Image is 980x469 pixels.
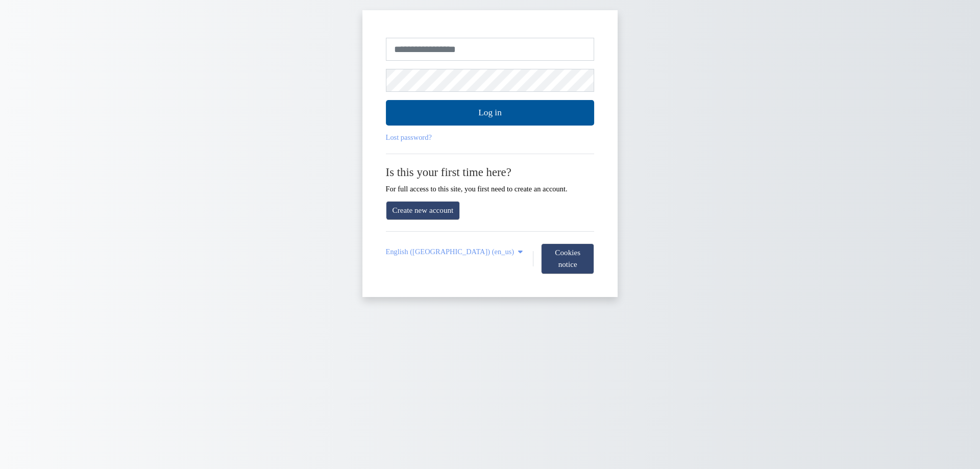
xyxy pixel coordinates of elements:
a: Create new account [386,201,460,220]
h2: Is this your first time here? [386,165,595,179]
div: For full access to this site, you first need to create an account. [386,165,595,193]
button: Cookies notice [541,243,594,274]
a: English (United States) ‎(en_us)‎ [386,248,525,256]
a: Lost password? [386,133,432,141]
button: Log in [386,100,595,126]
